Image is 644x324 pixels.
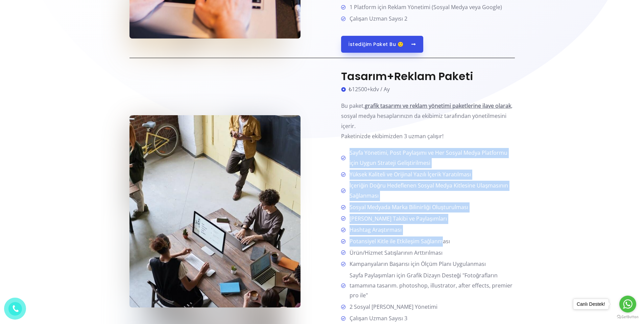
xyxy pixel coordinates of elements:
[347,236,450,247] span: Potansiyel Kitle ile Etkileşim Sağlanması
[347,225,402,235] span: Hashtag Araştırması
[347,314,407,324] span: Çalışan Uzman Sayısı 3
[341,132,444,140] span: Paketinizde ekibimizden 3 uzman çalışır!
[619,296,636,313] a: Go to whatsapp
[347,248,443,258] span: Ürün/Hizmet Satışlarının Arttırılması
[347,14,407,24] span: Çalışan Uzman Sayısı 2
[347,181,515,201] span: İçeriğin Doğru Hedeflenen Sosyal Medya Kitlesine Ulaşmasının Sağlanması
[347,259,486,269] span: Kampanyaların Başarısı için Ölçüm Planı Uygulanması
[341,36,423,53] a: İstediğim paket Bu 🙂
[129,115,301,307] img: people-inside-room
[573,299,609,309] div: Canlı Destek!
[347,148,515,168] span: Sayfa Yönetimi, Post Paylaşımı ve Her Sosyal Medya Platformu için Uygun Strateji Geliştirilmesi
[365,102,511,109] b: grafik tasarımı ve reklam yönetimi paketlerine ilave olarak
[347,271,515,301] span: Sayfa Paylaşımları için Grafik Dizayn Desteği "Fotoğrafların tamamına tasarım. photoshop, illustr...
[347,214,447,224] span: [PERSON_NAME] Takibi ve Paylaşımları
[347,2,502,13] span: 1 Platform için Reklam Yönetimi (Sosyal Medya veya Google)
[349,42,404,47] span: İstediğim paket Bu 🙂
[341,70,515,83] h3: Tasarım+Reklam Paketi
[347,170,471,180] span: Yüksek Kaliteli ve Orijinal Yazılı İçerik Yaratılması
[573,299,609,309] a: Canlı Destek!
[617,315,639,319] a: Go to GetButton.io website
[341,101,515,141] p: Bu paket, , sosyal medya hesaplarınızın da ekibimiz tarafından yönetilmesini içerir.
[347,302,437,312] span: 2 Sosyal [PERSON_NAME] Yönetimi
[347,202,468,213] span: Sosyal Medyada Marka Bilinirliği Oluşturulması
[347,84,390,95] span: ₺12500+kdv / Ay
[10,304,21,314] img: phone.png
